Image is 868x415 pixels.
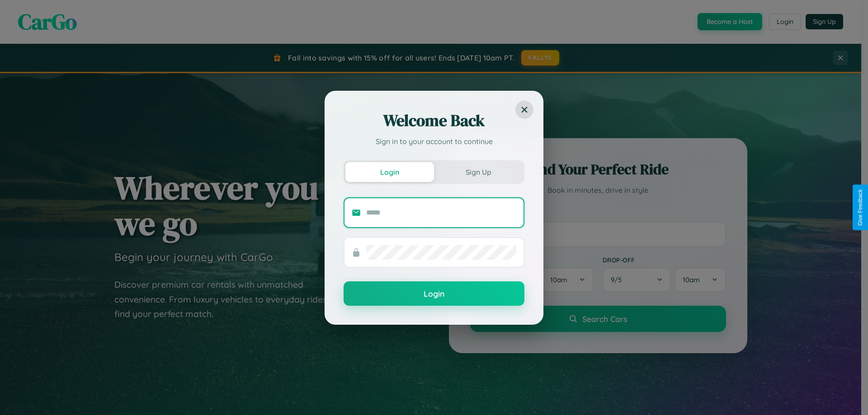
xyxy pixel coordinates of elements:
[344,110,524,131] h2: Welcome Back
[344,281,524,306] button: Login
[344,136,524,147] p: Sign in to your account to continue
[345,162,434,182] button: Login
[434,162,523,182] button: Sign Up
[857,189,863,226] div: Give Feedback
